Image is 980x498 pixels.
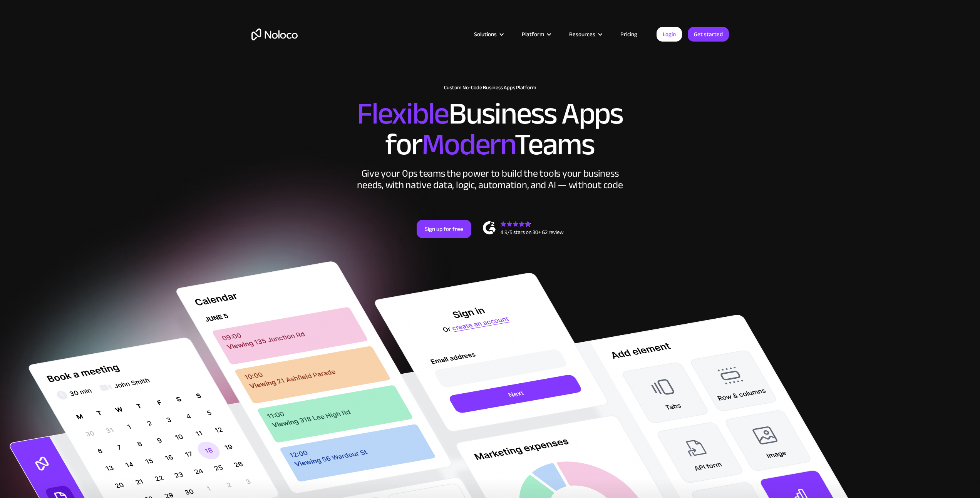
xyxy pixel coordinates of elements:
[251,99,729,160] h2: Business Apps for Teams
[688,27,729,42] a: Get started
[422,116,514,173] span: Modern
[474,29,497,39] div: Solutions
[657,27,682,42] a: Login
[522,29,544,39] div: Platform
[251,28,298,40] a: home
[355,168,625,191] div: Give your Ops teams the power to build the tools your business needs, with native data, logic, au...
[560,29,611,39] div: Resources
[464,29,512,39] div: Solutions
[611,29,647,39] a: Pricing
[251,85,729,91] h1: Custom No-Code Business Apps Platform
[357,85,449,142] span: Flexible
[569,29,595,39] div: Resources
[512,29,560,39] div: Platform
[417,220,471,238] a: Sign up for free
